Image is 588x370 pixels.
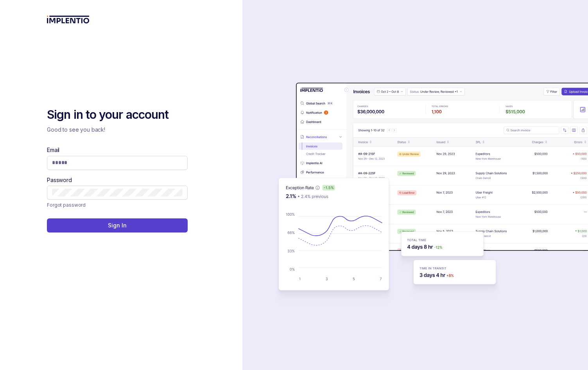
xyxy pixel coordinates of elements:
h2: Sign in to your account [47,107,188,123]
p: Forgot password [47,201,86,209]
label: Email [47,146,59,154]
button: Sign In [47,218,188,232]
label: Password [47,176,72,184]
img: logo [47,16,90,23]
p: Good to see you back! [47,126,188,134]
p: Sign In [108,222,126,229]
a: Link Forgot password [47,201,86,209]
